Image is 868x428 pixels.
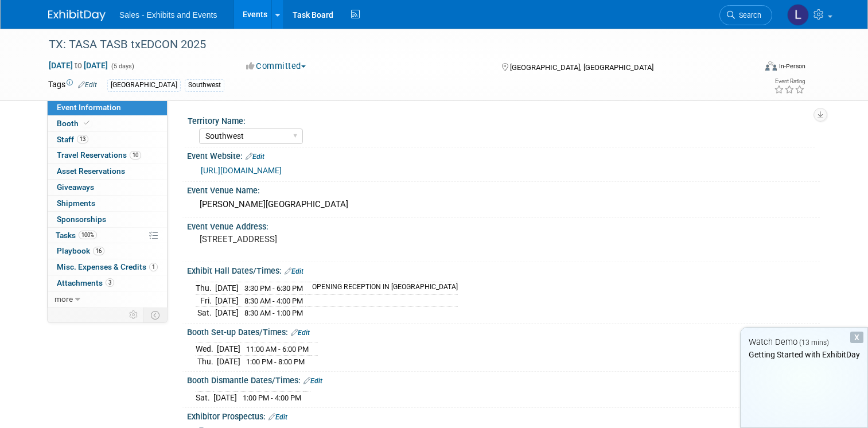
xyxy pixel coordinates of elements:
span: 8:30 AM - 1:00 PM [244,309,303,317]
span: 100% [79,231,97,239]
span: 8:30 AM - 4:00 PM [244,297,303,305]
span: [GEOGRAPHIC_DATA], [GEOGRAPHIC_DATA] [510,63,653,72]
span: Booth [57,119,92,128]
span: Shipments [57,199,95,208]
span: Search [735,11,761,20]
td: OPENING RECEPTION IN [GEOGRAPHIC_DATA] [305,282,458,294]
a: Edit [246,153,264,161]
span: (13 mins) [799,338,829,347]
a: Sponsorships [48,212,167,227]
span: 16 [93,247,104,255]
span: 1:00 PM - 4:00 PM [243,394,301,402]
span: Playbook [57,246,104,255]
td: Thu. [196,282,215,294]
pre: [STREET_ADDRESS] [200,234,438,244]
a: [URL][DOMAIN_NAME] [201,166,282,175]
a: Edit [303,377,322,385]
a: Booth [48,116,167,131]
div: In-Person [779,62,805,71]
a: Edit [268,413,287,421]
td: Personalize Event Tab Strip [124,308,144,322]
a: Misc. Expenses & Credits1 [48,259,167,275]
td: Wed. [196,343,217,356]
a: more [48,291,167,307]
div: Getting Started with ExhibitDay [741,349,867,360]
a: Playbook16 [48,243,167,259]
div: Dismiss [850,332,863,343]
td: Thu. [196,355,217,367]
a: Travel Reservations10 [48,147,167,163]
div: Booth Set-up Dates/Times: [187,324,820,338]
td: [DATE] [213,391,237,403]
span: Tasks [56,231,97,240]
img: ExhibitDay [48,10,106,21]
span: (5 days) [110,63,134,70]
div: Event Rating [774,79,805,84]
span: Sponsorships [57,215,106,224]
div: Booth Dismantle Dates/Times: [187,372,820,387]
div: Exhibitor Prospectus: [187,408,820,423]
div: Southwest [185,79,224,91]
a: Edit [291,329,310,337]
span: 10 [130,151,141,159]
span: Misc. Expenses & Credits [57,262,158,271]
a: Giveaways [48,180,167,195]
a: Shipments [48,196,167,211]
span: 1:00 PM - 8:00 PM [246,357,305,366]
span: 3:30 PM - 6:30 PM [244,284,303,293]
a: Attachments3 [48,275,167,291]
div: [GEOGRAPHIC_DATA] [107,79,181,91]
span: [DATE] [DATE] [48,60,108,71]
div: Event Website: [187,147,820,162]
a: Tasks100% [48,228,167,243]
span: Event Information [57,103,121,112]
td: Sat. [196,391,213,403]
span: Attachments [57,278,114,287]
img: Lewis Cruz [787,4,809,26]
a: Event Information [48,100,167,115]
td: Toggle Event Tabs [144,308,168,322]
span: Staff [57,135,88,144]
td: [DATE] [215,307,239,319]
span: 1 [149,263,158,271]
i: Booth reservation complete [84,120,89,126]
a: Edit [285,267,303,275]
span: Asset Reservations [57,166,125,176]
td: [DATE] [217,343,240,356]
span: 13 [77,135,88,143]
span: Giveaways [57,182,94,192]
button: Committed [242,60,310,72]
div: Watch Demo [741,336,867,348]
div: Territory Name: [188,112,815,127]
span: more [55,294,73,304]
td: [DATE] [215,294,239,307]
a: Search [719,5,772,25]
span: Sales - Exhibits and Events [119,10,217,20]
div: [PERSON_NAME][GEOGRAPHIC_DATA] [196,196,811,213]
td: Fri. [196,294,215,307]
td: Sat. [196,307,215,319]
div: Event Venue Name: [187,182,820,196]
span: to [73,61,84,70]
td: [DATE] [215,282,239,294]
span: Travel Reservations [57,150,141,159]
img: Format-Inperson.png [765,61,777,71]
td: [DATE] [217,355,240,367]
div: TX: TASA TASB txEDCON 2025 [45,34,741,55]
a: Edit [78,81,97,89]
td: Tags [48,79,97,92]
span: 3 [106,278,114,287]
a: Asset Reservations [48,164,167,179]
div: Exhibit Hall Dates/Times: [187,262,820,277]
div: Event Venue Address: [187,218,820,232]
span: 11:00 AM - 6:00 PM [246,345,309,353]
div: Event Format [694,60,805,77]
a: Staff13 [48,132,167,147]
